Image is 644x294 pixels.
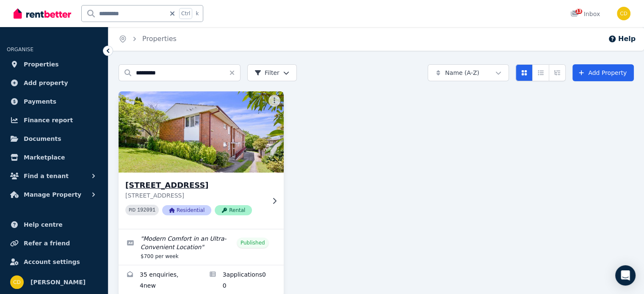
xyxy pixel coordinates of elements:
[14,7,71,20] img: RentBetter
[7,93,101,110] a: Payments
[516,64,533,81] button: Card view
[445,69,479,77] span: Name (A-Z)
[7,112,101,129] a: Finance report
[24,190,81,200] span: Manage Property
[549,64,566,81] button: Expanded list view
[179,8,192,19] span: Ctrl
[24,238,70,248] span: Refer a friend
[7,235,101,252] a: Refer a friend
[119,229,284,265] a: Edit listing: Modern Comfort in an Ultra-Convenient Location
[268,95,280,107] button: More options
[428,64,509,81] button: Name (A-Z)
[7,253,101,270] a: Account settings
[608,34,636,44] button: Help
[24,171,69,181] span: Find a tenant
[129,208,135,212] small: PID
[572,64,634,81] a: Add Property
[30,277,86,287] span: [PERSON_NAME]
[24,220,63,230] span: Help centre
[7,186,101,203] button: Manage Property
[575,9,582,14] span: 13
[615,265,636,286] div: Open Intercom Messenger
[24,134,61,144] span: Documents
[114,89,287,175] img: 3/54 Greenwich Road, Greenwich
[162,205,211,215] span: Residential
[196,10,199,17] span: k
[125,179,265,191] h3: [STREET_ADDRESS]
[247,64,297,81] button: Filter
[10,275,24,289] img: Chris Dimitropoulos
[532,64,549,81] button: Compact list view
[215,205,252,215] span: Rental
[119,91,284,229] a: 3/54 Greenwich Road, Greenwich[STREET_ADDRESS][STREET_ADDRESS]PID 192091ResidentialRental
[125,191,265,200] p: [STREET_ADDRESS]
[7,130,101,147] a: Documents
[24,96,56,107] span: Payments
[254,69,279,77] span: Filter
[7,216,101,233] a: Help centre
[142,35,177,43] a: Properties
[570,10,600,18] div: Inbox
[229,64,240,81] button: Clear search
[617,7,630,20] img: Chris Dimitropoulos
[7,47,33,52] span: ORGANISE
[7,56,101,73] a: Properties
[24,152,65,162] span: Marketplace
[516,64,566,81] div: View options
[7,74,101,91] a: Add property
[108,27,187,51] nav: Breadcrumb
[24,115,73,125] span: Finance report
[137,207,155,213] code: 192091
[7,168,101,184] button: Find a tenant
[7,149,101,166] a: Marketplace
[24,59,59,69] span: Properties
[24,257,80,267] span: Account settings
[24,78,68,88] span: Add property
